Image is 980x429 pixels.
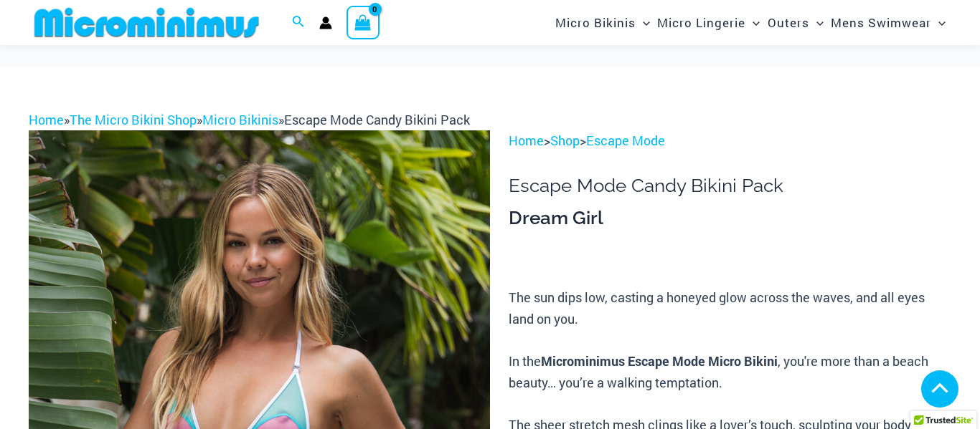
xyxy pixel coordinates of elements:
a: OutersMenu ToggleMenu Toggle [764,4,827,41]
a: The Micro Bikini Shop [70,111,197,128]
img: MM SHOP LOGO FLAT [29,6,265,39]
span: Escape Mode Candy Bikini Pack [284,111,470,128]
span: Menu Toggle [636,4,650,41]
a: Micro BikinisMenu ToggleMenu Toggle [552,4,654,41]
span: Menu Toggle [809,4,824,41]
span: Outers [768,4,809,41]
span: Micro Bikinis [555,4,636,41]
a: Home [29,111,64,128]
a: Search icon link [292,14,305,32]
b: Microminimus Escape Mode Micro Bikini [541,352,778,370]
a: Micro Bikinis [202,111,278,128]
nav: Site Navigation [550,2,951,43]
a: Shop [550,132,580,149]
span: Micro Lingerie [657,4,745,41]
span: » » » [29,111,470,128]
span: Mens Swimwear [831,4,931,41]
a: Home [509,132,544,149]
span: Menu Toggle [931,4,946,41]
p: > > [509,130,951,152]
a: Escape Mode [586,132,665,149]
h3: Dream Girl [509,206,951,231]
a: Mens SwimwearMenu ToggleMenu Toggle [827,4,949,41]
span: Menu Toggle [745,4,760,41]
a: Micro LingerieMenu ToggleMenu Toggle [654,4,763,41]
a: Account icon link [319,16,332,29]
h1: Escape Mode Candy Bikini Pack [509,175,951,197]
a: View Shopping Cart, empty [347,6,380,39]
